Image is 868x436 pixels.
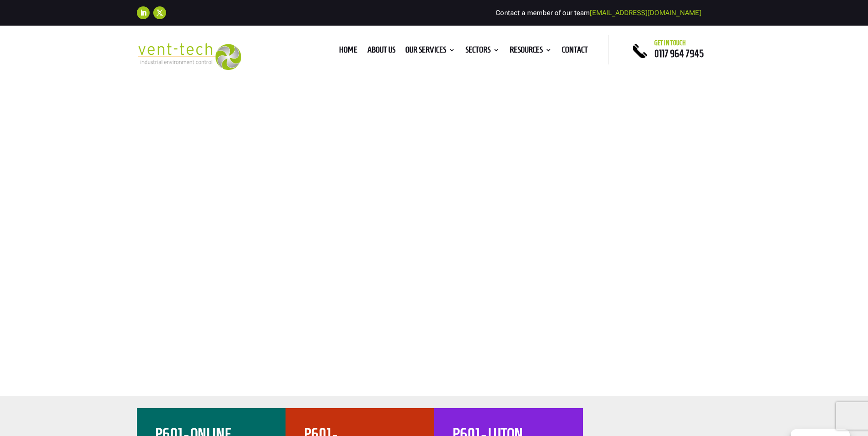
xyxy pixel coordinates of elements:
span: Contact a member of our team [496,9,701,17]
a: Follow on LinkedIn [137,6,150,19]
a: 0117 964 7945 [654,48,704,59]
a: [EMAIL_ADDRESS][DOMAIN_NAME] [590,9,701,17]
a: Our Services [405,47,455,57]
a: About us [367,47,395,57]
span: Get in touch [654,39,686,47]
img: 2023-09-27T08_35_16.549ZVENT-TECH---Clear-background [137,43,242,70]
a: Follow on X [153,6,166,19]
a: Contact [562,47,588,57]
a: Sectors [465,47,500,57]
a: Resources [510,47,552,57]
a: Home [339,47,357,57]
